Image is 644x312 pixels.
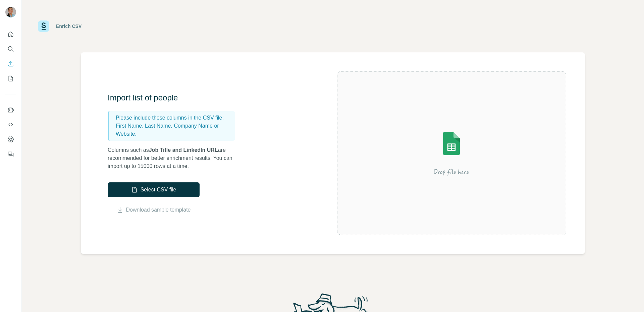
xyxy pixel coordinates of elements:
a: Download sample template [126,206,191,214]
button: Dashboard [5,133,16,145]
span: Job Title and LinkedIn URL [149,147,218,153]
button: Feedback [5,148,16,160]
button: Download sample template [108,206,200,214]
p: Columns such as are recommended for better enrichment results. You can import up to 15000 rows at... [108,146,242,170]
img: Avatar [5,7,16,17]
img: Surfe Illustration - Drop file here or select below [391,113,512,193]
div: Enrich CSV [56,23,82,30]
button: Enrich CSV [5,58,16,70]
button: Quick start [5,28,16,40]
button: Use Surfe API [5,119,16,131]
p: First Name, Last Name, Company Name or Website. [116,122,232,138]
img: Surfe Logo [38,20,49,32]
button: Search [5,43,16,55]
button: My lists [5,73,16,85]
h3: Import list of people [108,92,242,103]
p: Please include these columns in the CSV file: [116,114,232,122]
button: Use Surfe on LinkedIn [5,104,16,116]
button: Select CSV file [108,182,200,197]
